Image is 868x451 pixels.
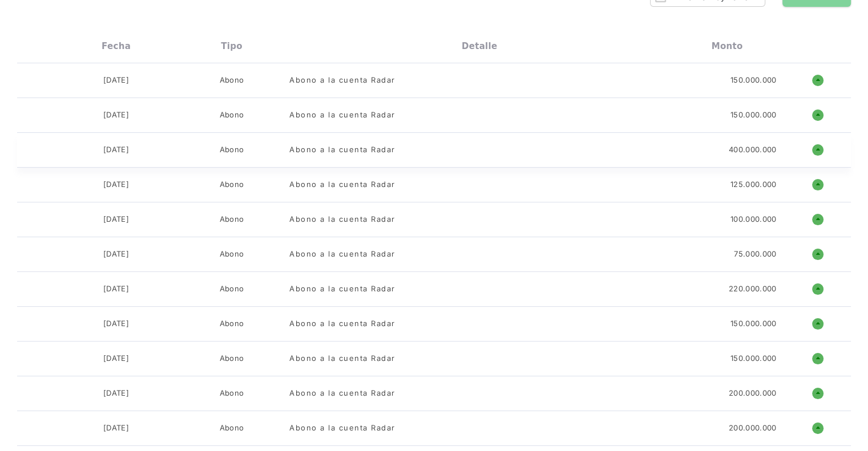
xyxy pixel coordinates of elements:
[103,214,129,225] div: [DATE]
[812,75,823,86] h1: o
[812,109,823,121] h1: o
[103,109,129,121] div: [DATE]
[812,249,823,260] h1: o
[102,41,131,51] div: Fecha
[289,144,395,156] div: Abono a la cuenta Radar
[220,179,244,190] div: Abono
[289,388,395,399] div: Abono a la cuenta Radar
[289,318,395,330] div: Abono a la cuenta Radar
[462,41,497,51] div: Detalle
[103,318,129,330] div: [DATE]
[812,144,823,156] h1: o
[103,179,129,190] div: [DATE]
[730,214,776,225] div: 100.000.000
[812,283,823,295] h1: o
[734,249,776,260] div: 75.000.000
[220,353,244,364] div: Abono
[812,214,823,225] h1: o
[220,388,244,399] div: Abono
[103,422,129,434] div: [DATE]
[289,283,395,295] div: Abono a la cuenta Radar
[289,179,395,190] div: Abono a la cuenta Radar
[103,249,129,260] div: [DATE]
[289,353,395,364] div: Abono a la cuenta Radar
[730,318,776,330] div: 150.000.000
[812,388,823,399] h1: o
[812,353,823,364] h1: o
[729,283,776,295] div: 220.000.000
[103,144,129,156] div: [DATE]
[220,109,244,121] div: Abono
[812,422,823,434] h1: o
[730,109,776,121] div: 150.000.000
[220,318,244,330] div: Abono
[220,75,244,86] div: Abono
[103,283,129,295] div: [DATE]
[220,422,244,434] div: Abono
[221,41,243,51] div: Tipo
[289,214,395,225] div: Abono a la cuenta Radar
[730,75,776,86] div: 150.000.000
[289,422,395,434] div: Abono a la cuenta Radar
[220,283,244,295] div: Abono
[812,318,823,330] h1: o
[289,109,395,121] div: Abono a la cuenta Radar
[729,422,776,434] div: 200.000.000
[729,388,776,399] div: 200.000.000
[220,214,244,225] div: Abono
[712,41,743,51] div: Monto
[730,353,776,364] div: 150.000.000
[103,388,129,399] div: [DATE]
[220,144,244,156] div: Abono
[730,179,776,190] div: 125.000.000
[729,144,776,156] div: 400.000.000
[289,249,395,260] div: Abono a la cuenta Radar
[812,179,823,190] h1: o
[289,75,395,86] div: Abono a la cuenta Radar
[103,353,129,364] div: [DATE]
[220,249,244,260] div: Abono
[103,75,129,86] div: [DATE]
